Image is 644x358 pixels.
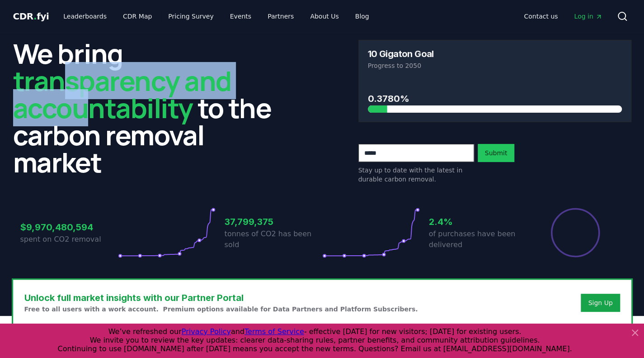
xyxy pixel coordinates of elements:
h3: Unlock full market insights with our Partner Portal [24,291,418,305]
a: CDR Map [116,8,159,24]
div: Percentage of sales delivered [550,207,601,258]
h2: We bring to the carbon removal market [13,40,286,176]
nav: Main [517,8,609,24]
a: Sign Up [588,298,612,307]
button: Submit [478,144,515,162]
p: Stay up to date with the latest in durable carbon removal. [358,166,474,184]
a: Contact us [517,8,565,24]
a: Blog [348,8,376,24]
p: Free to all users with a work account. Premium options available for Data Partners and Platform S... [24,305,418,314]
span: transparency and accountability [13,62,231,126]
p: of purchases have been delivered [429,229,526,250]
a: Events [223,8,259,24]
nav: Main [56,8,376,24]
p: Progress to 2050 [368,61,622,70]
h3: $9,970,480,594 [20,220,118,234]
button: Sign Up [581,294,620,312]
h3: 10 Gigaton Goal [368,49,434,58]
span: Log in [574,12,602,21]
h3: 2.4% [429,215,526,229]
a: Partners [260,8,301,24]
h3: 37,799,375 [225,215,322,229]
p: spent on CO2 removal [20,234,118,245]
span: CDR fyi [13,11,49,22]
p: tonnes of CO2 has been sold [225,229,322,250]
a: Pricing Survey [161,8,221,24]
a: Leaderboards [56,8,114,24]
h3: 0.3780% [368,92,622,105]
a: About Us [303,8,346,24]
a: Log in [567,8,609,24]
a: CDR.fyi [13,10,49,23]
span: . [33,11,37,22]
